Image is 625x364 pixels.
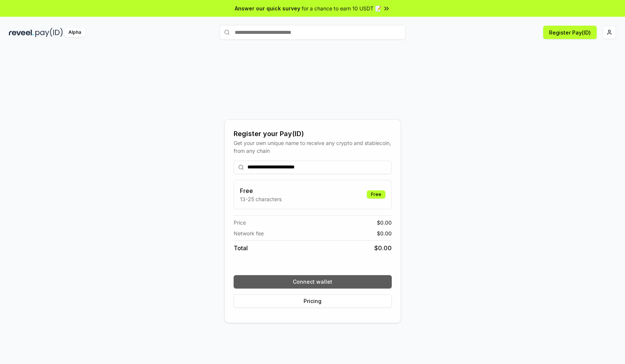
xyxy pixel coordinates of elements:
span: Total [234,244,248,252]
img: pay_id [35,28,63,37]
span: $ 0.00 [374,244,392,252]
div: Alpha [64,28,85,37]
span: Answer our quick survey [235,4,300,12]
span: $ 0.00 [377,229,392,237]
img: reveel_dark [9,28,34,37]
button: Pricing [234,294,392,308]
span: $ 0.00 [377,219,392,226]
div: Register your Pay(ID) [234,129,392,139]
h3: Free [240,186,282,195]
p: 13-25 characters [240,195,282,203]
span: Network fee [234,229,264,237]
div: Free [367,190,385,199]
span: Price [234,219,246,226]
button: Connect wallet [234,275,392,289]
button: Register Pay(ID) [543,26,597,39]
div: Get your own unique name to receive any crypto and stablecoin, from any chain [234,139,392,155]
span: for a chance to earn 10 USDT 📝 [302,4,381,12]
